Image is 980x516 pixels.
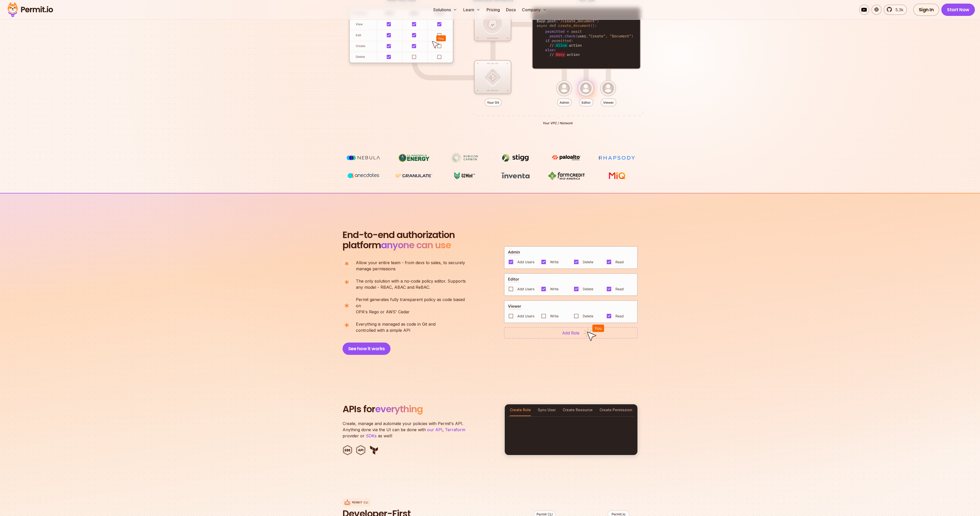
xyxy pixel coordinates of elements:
img: US department of energy [395,153,433,163]
button: Create Role [510,404,531,416]
a: 5.3k [884,5,907,15]
img: Stigg [496,153,535,163]
a: Docs [504,5,518,15]
span: Allow your entire team - from devs to sales, to securely [356,260,465,266]
p: Permit CLI [352,501,368,504]
button: Create Permission [600,404,632,416]
img: Permit logo [5,1,55,18]
img: vega [344,171,383,180]
button: Learn [461,5,482,15]
a: Start Now [941,4,975,16]
img: paloalto [547,153,585,162]
a: SDKs [366,433,377,438]
a: Pricing [484,5,502,15]
img: inventa [496,171,535,180]
p: Create, manage and automate your policies with Permit's API. Anything done via the UI can be done... [343,420,471,439]
p: any model - RBAC, ABAC and ReBAC. [356,278,466,290]
p: OPA's Rego or AWS' Cedar [356,296,470,315]
button: Create Resource [563,404,593,416]
h2: APIs for [343,404,498,414]
span: everything [375,403,423,416]
span: Everything is managed as code in Git and [356,321,436,327]
span: 5.3k [892,7,903,13]
img: Farm Credit [547,171,585,181]
h2: platform [343,230,455,250]
span: Permit generates fully transparent policy as code based on [356,296,470,309]
button: Company [520,5,549,15]
p: controlled with a simple API [356,321,436,333]
span: End-to-end authorization [343,230,455,240]
img: Rhapsody Health [598,153,636,163]
p: manage permissions [356,260,465,272]
button: Solutions [431,5,459,15]
a: Terraform [445,427,465,432]
span: The only solution with a no-code policy editor. Supports [356,278,466,284]
button: See how it works [343,343,390,355]
img: Rubicon [446,153,484,163]
img: G2mint [446,171,484,181]
span: anyone can use [381,239,451,252]
img: Nebula [344,153,383,163]
a: Sign In [913,4,940,16]
a: our API [427,427,442,432]
img: MIQ [600,171,634,180]
img: Granulate [395,171,433,181]
button: Sync User [538,404,556,416]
